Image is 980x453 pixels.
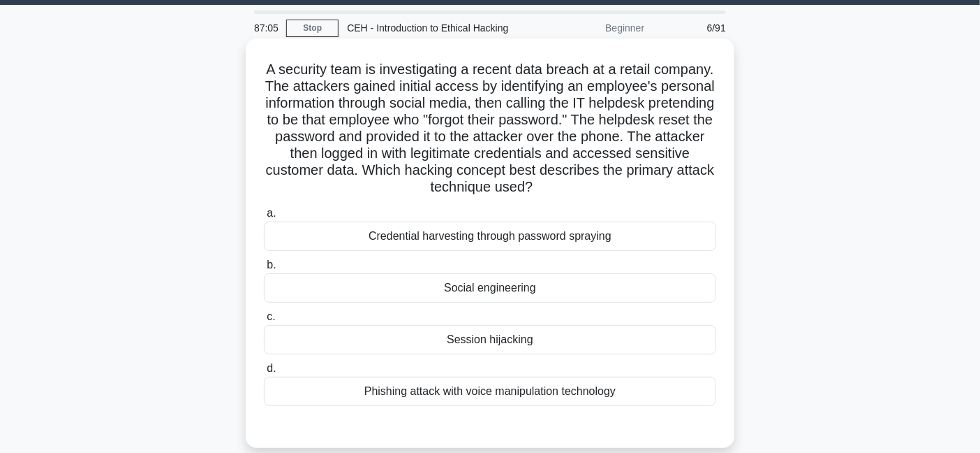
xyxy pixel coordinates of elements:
div: Phishing attack with voice manipulation technology [264,377,716,406]
a: Stop [286,20,339,37]
div: Session hijacking [264,325,716,354]
div: Credential harvesting through password spraying [264,222,716,251]
div: 6/91 [653,14,734,42]
div: CEH - Introduction to Ethical Hacking [339,14,530,42]
h5: A security team is investigating a recent data breach at a retail company. The attackers gained i... [262,61,718,196]
div: Social engineering [264,273,716,303]
span: b. [267,259,276,271]
span: a. [267,207,276,219]
span: c. [267,310,275,322]
span: d. [267,362,276,374]
div: Beginner [530,14,653,42]
div: 87:05 [246,14,286,42]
